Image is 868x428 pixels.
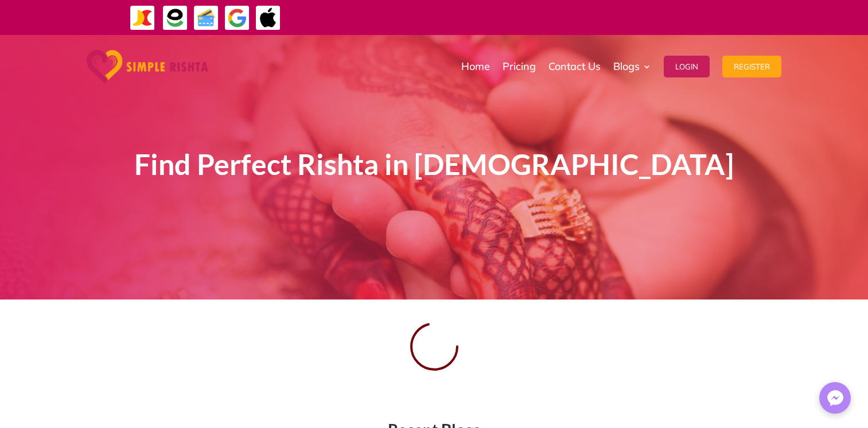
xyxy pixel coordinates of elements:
[461,38,490,95] a: Home
[503,38,536,95] a: Pricing
[130,5,155,31] img: JazzCash-icon
[255,5,281,31] img: ApplePay-icon
[824,387,847,410] img: Messenger
[134,147,734,181] span: Find Perfect Rishta in [DEMOGRAPHIC_DATA]
[613,38,651,95] a: Blogs
[722,38,781,95] a: Register
[722,56,781,77] button: Register
[224,5,250,31] img: GooglePay-icon
[162,5,188,31] img: EasyPaisa-icon
[664,56,710,77] button: Login
[193,5,219,31] img: Credit Cards
[548,38,601,95] a: Contact Us
[664,38,710,95] a: Login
